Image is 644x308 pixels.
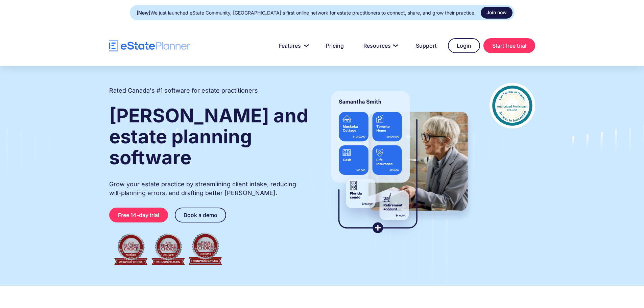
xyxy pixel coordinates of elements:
a: Start free trial [483,38,535,53]
a: Features [271,39,314,52]
a: Resources [355,39,404,52]
a: Book a demo [175,208,226,222]
strong: [PERSON_NAME] and estate planning software [109,104,308,169]
a: Join now [481,7,512,19]
a: home [109,40,190,52]
h2: Rated Canada's #1 software for estate practitioners [109,86,258,95]
div: We just launched eState Community, [GEOGRAPHIC_DATA]'s first online network for estate practition... [137,8,476,18]
p: Grow your estate practice by streamlining client intake, reducing will-planning errors, and draft... [109,180,309,197]
a: Free 14-day trial [109,208,168,222]
strong: [New] [137,10,150,16]
a: Support [408,39,445,52]
img: estate planner showing wills to their clients, using eState Planner, a leading estate planning so... [323,83,476,242]
a: Pricing [318,39,352,52]
a: Login [448,38,480,53]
